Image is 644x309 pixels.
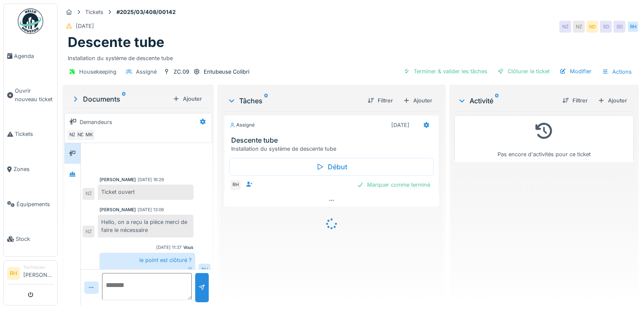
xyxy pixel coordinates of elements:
span: Stock [16,235,54,243]
div: [DATE] 16:29 [138,177,164,183]
strong: #2025/03/408/00142 [113,8,179,16]
a: Stock [4,222,57,257]
div: ZC.09 [174,68,189,76]
div: SD [614,21,625,33]
div: ND [586,21,598,33]
h3: Descente tube [231,136,435,144]
div: Activité [458,96,556,106]
div: [PERSON_NAME] [100,177,136,183]
div: Ajouter [400,95,436,106]
div: NZ [559,21,571,33]
div: le point est clôturé ? µ [100,253,195,276]
div: Hello, on a reçu la pièce merci de faire le nécessaire [98,215,193,237]
div: RH [229,179,241,191]
div: MK [83,129,95,141]
span: Zones [14,165,54,173]
span: Équipements [17,200,54,208]
div: NZ [83,188,94,200]
div: SD [600,21,612,33]
div: ND [75,129,87,141]
div: Vous [183,244,193,251]
div: NZ [66,129,78,141]
div: RH [627,21,639,33]
div: Filtrer [364,95,396,106]
div: Pas encore d'activités pour ce ticket [460,119,628,158]
div: Terminer & valider les tâches [400,66,491,77]
div: [DATE] 11:37 [156,244,182,251]
div: [DATE] [76,22,94,30]
span: Tickets [15,130,54,138]
sup: 0 [495,96,499,106]
img: Badge_color-CXgf-gQk.svg [18,8,43,34]
div: Demandeurs [80,118,112,126]
sup: 0 [122,94,126,104]
div: Marquer comme terminé [354,179,434,190]
div: [DATE] [391,121,409,129]
li: [PERSON_NAME] [23,264,54,282]
a: RH Technicien[PERSON_NAME] [7,264,54,284]
div: Documents [71,94,169,104]
div: NZ [573,21,585,33]
div: Tickets [85,8,103,16]
div: Entubeuse Colibri [204,68,249,76]
div: Assigné [136,68,157,76]
div: Ajouter [169,93,205,105]
span: Ouvrir nouveau ticket [15,87,54,103]
span: Agenda [14,52,54,60]
div: Installation du système de descente tube [231,145,435,153]
div: NZ [83,226,94,237]
div: [DATE] 13:06 [138,207,164,213]
div: Modifier [556,66,595,77]
div: Filtrer [559,95,591,106]
div: Ajouter [594,95,630,106]
a: Équipements [4,187,57,222]
li: RH [7,267,20,280]
sup: 0 [264,96,268,106]
a: Agenda [4,39,57,74]
div: Installation du système de descente tube [68,51,634,62]
a: Zones [4,152,57,187]
div: Début [229,158,434,176]
div: Clôturer le ticket [494,66,553,77]
div: Tâches [227,96,361,106]
h1: Descente tube [68,34,164,50]
div: RH [199,264,210,276]
div: Actions [598,66,636,78]
div: Housekeeping [79,68,116,76]
a: Tickets [4,117,57,152]
div: Ticket ouvert [98,185,193,199]
a: Ouvrir nouveau ticket [4,74,57,117]
div: Technicien [23,264,54,270]
div: Assigné [229,121,255,129]
div: [PERSON_NAME] [100,207,136,213]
